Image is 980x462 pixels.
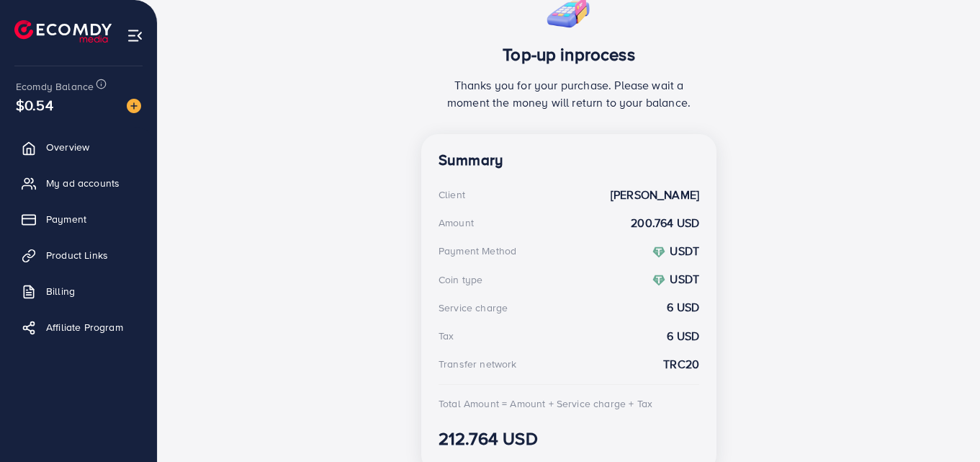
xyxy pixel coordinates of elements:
[652,274,665,287] img: coin
[11,313,146,342] a: Affiliate Program
[46,320,123,334] span: Affiliate Program
[439,301,508,315] div: Service charge
[667,299,699,316] strong: 6 USD
[11,277,146,306] a: Billing
[439,76,699,111] p: Thanks you for your purchase. Please wait a moment the money will return to your balance.
[11,169,146,197] a: My ad accounts
[46,212,86,226] span: Payment
[611,187,699,203] strong: [PERSON_NAME]
[439,216,474,230] div: Amount
[11,205,146,234] a: Payment
[439,187,465,202] div: Client
[127,27,143,44] img: menu
[670,271,699,287] strong: USDT
[127,99,141,113] img: image
[14,20,112,43] img: logo
[46,284,75,298] span: Billing
[439,329,454,343] div: Tax
[652,246,665,259] img: coin
[46,140,89,154] span: Overview
[16,79,94,94] span: Ecomdy Balance
[631,215,699,231] strong: 200.764 USD
[11,241,146,270] a: Product Links
[439,272,482,287] div: Coin type
[439,428,699,449] h3: 212.764 USD
[439,44,699,65] h3: Top-up inprocess
[11,133,146,161] a: Overview
[439,151,699,169] h4: Summary
[670,243,699,259] strong: USDT
[16,94,53,115] span: $0.54
[46,248,108,262] span: Product Links
[439,244,516,258] div: Payment Method
[439,357,517,371] div: Transfer network
[46,176,120,190] span: My ad accounts
[439,396,652,411] div: Total Amount = Amount + Service charge + Tax
[919,397,969,451] iframe: Chat
[663,356,699,373] strong: TRC20
[667,328,699,344] strong: 6 USD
